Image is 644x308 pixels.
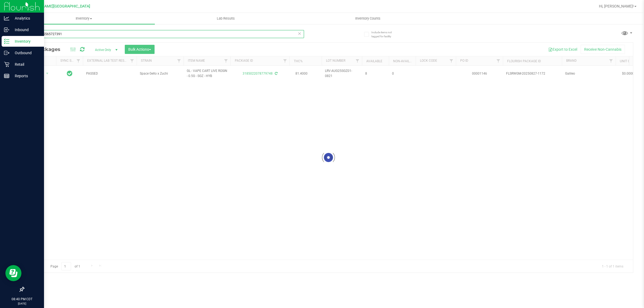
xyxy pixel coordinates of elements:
inline-svg: Outbound [4,50,9,56]
inline-svg: Reports [4,73,9,79]
p: Inventory [9,38,42,45]
span: Inventory Counts [348,16,388,21]
span: Inventory [13,16,155,21]
input: Search Package ID, Item Name, SKU, Lot or Part Number... [24,30,304,38]
inline-svg: Inbound [4,27,9,32]
inline-svg: Retail [4,62,9,67]
inline-svg: Analytics [4,16,9,21]
span: Clear [298,30,301,37]
a: Inventory [13,13,155,24]
p: Analytics [9,15,42,21]
p: Reports [9,73,42,79]
p: Outbound [9,50,42,56]
a: Lab Results [155,13,297,24]
span: Hi, [PERSON_NAME]! [599,4,634,8]
inline-svg: Inventory [4,39,9,44]
span: Ft [PERSON_NAME][GEOGRAPHIC_DATA] [19,4,90,9]
p: [DATE] [2,302,42,306]
span: Lab Results [210,16,242,21]
a: Inventory Counts [297,13,439,24]
p: Retail [9,61,42,68]
iframe: Resource center [5,265,21,281]
span: Include items not tagged for facility [371,30,398,38]
p: 08:40 PM CDT [2,297,42,302]
p: Inbound [9,27,42,33]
